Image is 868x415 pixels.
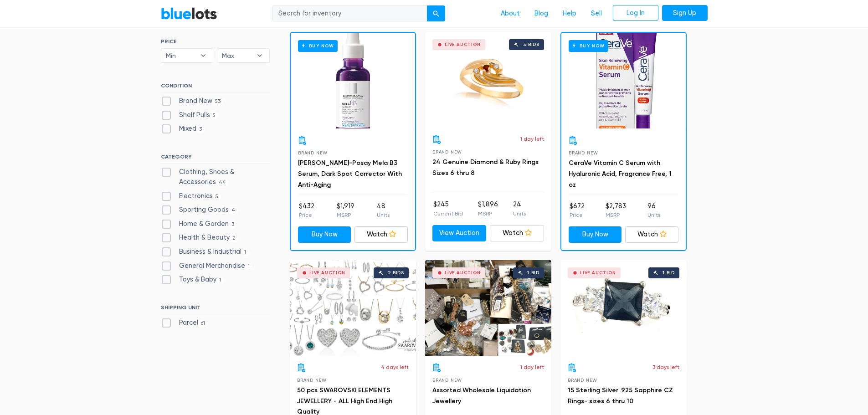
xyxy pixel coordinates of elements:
[432,386,531,405] a: Assorted Wholesale Liquidation Jewellery
[245,263,253,270] span: 1
[161,261,253,271] label: General Merchandise
[377,201,390,220] li: 48
[520,363,544,371] p: 1 day left
[229,221,237,228] span: 3
[196,126,205,133] span: 3
[569,150,598,155] span: Brand New
[166,49,196,62] span: Min
[425,260,551,356] a: Live Auction 1 bid
[493,5,527,22] a: About
[161,318,208,328] label: Parcel
[523,42,539,47] div: 3 bids
[212,98,224,105] span: 53
[250,49,269,62] b: ▾
[309,271,345,275] div: Live Auction
[584,5,609,22] a: Sell
[291,33,415,128] a: Buy Now
[161,205,238,215] label: Sporting Goods
[433,200,463,218] li: $245
[513,200,526,218] li: 24
[161,275,224,285] label: Toys & Baby
[161,247,249,257] label: Business & Industrial
[298,159,402,189] a: [PERSON_NAME]-Posay Mela B3 Serum, Dark Spot Corrector With Anti-Aging
[210,112,219,119] span: 5
[161,191,221,201] label: Electronics
[561,33,686,128] a: Buy Now
[222,49,252,62] span: Max
[663,271,675,275] div: 1 bid
[297,378,327,383] span: Brand New
[161,233,239,243] label: Health & Beauty
[213,193,221,200] span: 5
[432,225,487,241] a: View Auction
[198,320,208,328] span: 61
[194,49,213,62] b: ▾
[241,249,249,256] span: 1
[652,363,679,371] p: 3 days left
[662,5,708,21] a: Sign Up
[606,211,626,219] p: MSRP
[580,271,616,275] div: Live Auction
[229,207,238,214] span: 4
[432,378,462,383] span: Brand New
[555,5,584,22] a: Help
[625,226,678,243] a: Watch
[613,5,658,21] a: Log In
[560,260,687,356] a: Live Auction 1 bid
[161,7,217,20] a: BlueLots
[432,158,539,177] a: 24 Genuine Diamond & Ruby Rings Sizes 6 thru 8
[568,378,597,383] span: Brand New
[298,150,328,155] span: Brand New
[298,40,338,51] h6: Buy Now
[527,5,555,22] a: Blog
[445,42,481,47] div: Live Auction
[337,211,354,219] p: MSRP
[570,211,585,219] p: Price
[388,271,404,275] div: 2 bids
[647,211,660,219] p: Units
[520,135,544,143] p: 1 day left
[337,201,354,220] li: $1,919
[381,363,409,371] p: 4 days left
[216,277,224,284] span: 1
[647,201,660,220] li: 96
[606,201,626,220] li: $2,783
[478,210,498,218] p: MSRP
[569,40,608,51] h6: Buy Now
[299,211,314,219] p: Price
[299,201,314,220] li: $432
[230,235,239,242] span: 2
[161,219,237,229] label: Home & Garden
[161,38,270,45] h6: PRICE
[272,5,427,22] input: Search for inventory
[570,201,585,220] li: $672
[569,159,672,189] a: CeraVe Vitamin C Serum with Hyaluronic Acid, Fragrance Free, 1 oz
[569,226,622,243] a: Buy Now
[290,260,416,356] a: Live Auction 2 bids
[425,32,551,128] a: Live Auction 3 bids
[161,124,205,134] label: Mixed
[513,210,526,218] p: Units
[161,154,270,164] h6: CATEGORY
[216,179,229,186] span: 44
[568,386,673,405] a: 15 Sterling Silver .925 Sapphire CZ Rings- sizes 6 thru 10
[478,200,498,218] li: $1,896
[377,211,390,219] p: Units
[161,304,270,314] h6: SHIPPING UNIT
[490,225,544,241] a: Watch
[161,96,224,106] label: Brand New
[433,210,463,218] p: Current Bid
[161,110,219,120] label: Shelf Pulls
[161,82,270,92] h6: CONDITION
[527,271,539,275] div: 1 bid
[432,149,462,154] span: Brand New
[161,167,270,187] label: Clothing, Shoes & Accessories
[354,226,408,243] a: Watch
[445,271,481,275] div: Live Auction
[298,226,351,243] a: Buy Now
